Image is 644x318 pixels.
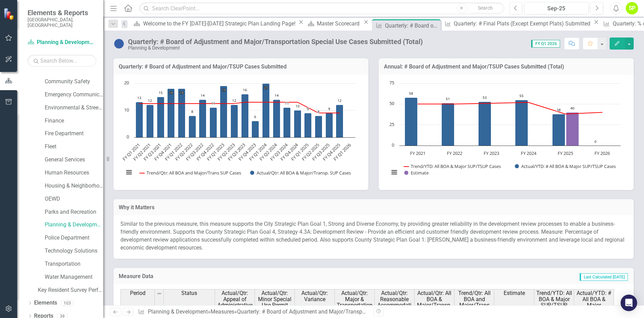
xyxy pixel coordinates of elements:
[232,98,236,103] text: 12
[153,142,173,162] text: FY Q4 2021
[336,105,343,137] path: FY Q4 2025, 12. Actual/Qtr: All BOA & Major/Transp. SUP Cases.
[119,64,363,70] h3: Quarterly: # Board of Adjustment and Major/TSUP Cases Submitted
[594,150,610,156] text: FY 2026
[3,8,15,20] img: ClearPoint Strategy
[290,142,310,162] text: FY Q1 2025
[285,101,289,106] text: 11
[181,290,197,296] span: Status
[195,142,215,162] text: FY Q4 2022
[504,290,525,296] span: Estimate
[45,104,103,112] a: Environmental & Streets Services
[483,95,487,100] text: 53
[128,38,423,45] div: Quarterly: # Board of Adjustment and Major/Transportation Special Use Cases Submitted (Total)
[442,19,592,28] a: Quarterly: # Final Plats (Except Exempt Plats) Submitted
[389,79,394,86] text: 75
[252,121,259,137] path: FY Q4 2023, 6. Actual/Qtr: All BOA & Major/Transp. SUP Cases.
[304,113,312,137] path: FY Q1 2025, 9. Actual/Qtr: All BOA & Major/Transp. SUP Cases.
[275,93,279,98] text: 14
[226,142,247,162] text: FY Q3 2023
[621,295,637,311] div: Open Intercom Messenger
[148,98,152,103] text: 12
[279,141,300,162] text: FY Q4 2024
[205,142,226,162] text: FY Q1 2023
[389,100,394,106] text: 50
[45,195,103,203] a: OEWD
[456,290,493,314] span: Trend/Qtr: All BOA and Major/Trans SUP Cases
[147,105,154,137] path: FY Q2 2021, 12. Actual/Qtr: All BOA & Major/Transp. SUP Cases.
[121,142,141,162] text: FY Q1 2021
[409,91,413,96] text: 58
[220,86,227,137] path: FY Q1 2023, 19. Actual/Qtr: All BOA & Major/Transp. SUP Cases.
[256,290,293,308] span: Actual/Qtr: Minor Special Use Permit
[468,3,503,13] button: Search
[157,291,162,296] img: 8DAGhfEEPCf229AAAAAElFTkSuQmCC
[45,117,103,125] a: Finance
[258,141,278,162] text: FY Q2 2024
[45,221,103,229] a: Planning & Development
[184,142,205,162] text: FY Q3 2022
[189,116,196,137] path: FY Q2 2022, 8. Actual/Qtr: All BOA & Major/Transp. SUP Cases.
[300,142,321,162] text: FY Q2 2025
[124,168,134,177] button: View chart menu, Chart
[61,300,74,306] div: 103
[169,90,173,95] text: 18
[142,142,163,162] text: FY Q3 2021
[138,308,368,316] div: » »
[447,150,462,156] text: FY 2022
[254,114,256,119] text: 6
[131,19,297,28] a: Welcome to the FY [DATE]-[DATE] Strategic Plan Landing Page!
[28,39,96,46] a: Planning & Development
[404,170,429,176] button: Show Estimate
[454,19,592,28] div: Quarterly: # Final Plats (Except Exempt Plats) Submitted
[315,116,322,137] path: FY Q2 2025, 8. Actual/Qtr: All BOA & Major/Transp. SUP Cases.
[262,83,270,137] path: FY Q1 2024, 20. Actual/Qtr: All BOA & Major/Transp. SUP Cases.
[45,247,103,255] a: Technology Solutions
[478,5,493,11] span: Search
[484,150,499,156] text: FY 2023
[536,290,572,314] span: Trend/YTD: All BOA & Major SUP/TSUP Cases
[159,90,163,95] text: 15
[386,80,624,183] svg: Interactive chart
[515,163,617,169] button: Show Actual/YTD: # All BOA & Major SUP/TSUP Cases
[250,170,352,176] button: Show Actual/Qtr: All BOA & Major/Transp. SUP Cases
[168,88,175,137] path: FY Q4 2021, 18. Actual/Qtr: All BOA & Major/Transp. SUP Cases.
[148,308,208,315] a: Planning & Development
[389,168,399,177] button: View chart menu, Chart
[479,102,491,146] path: FY 2023, 53. Actual/YTD: # All BOA & Major SUP/TSUP Cases.
[386,80,627,183] div: Chart. Highcharts interactive chart.
[45,260,103,268] a: Transportation
[45,130,103,138] a: Fire Department
[132,142,152,162] text: FY Q2 2021
[45,273,103,281] a: Water Management
[119,273,331,279] h3: Measure Data
[318,109,320,114] text: 8
[566,112,579,146] path: FY 2025 , 40. Estimate.
[128,45,423,51] div: Planning & Development
[515,100,528,146] path: FY 2024, 55. Actual/YTD: # All BOA & Major SUP/TSUP Cases.
[191,109,193,114] text: 8
[114,38,125,49] img: Target Pending
[34,299,57,307] a: Elements
[143,19,297,28] div: Welcome to the FY [DATE]-[DATE] Strategic Plan Landing Page!
[294,110,301,137] path: FY Q4 2024, 10. Actual/Qtr: All BOA & Major/Transp. SUP Cases.
[273,99,280,137] path: FY Q2 2024, 14. Actual/Qtr: All BOA & Major/Transp. SUP Cases.
[130,290,146,296] span: Period
[389,121,394,127] text: 25
[180,90,184,95] text: 18
[442,103,454,146] path: FY 2022, 51. Actual/YTD: # All BOA & Major SUP/TSUP Cases.
[174,142,194,162] text: FY Q2 2022
[137,95,141,100] text: 13
[237,142,257,162] text: FY Q4 2023
[531,40,560,47] span: FY Q1 2026
[376,290,413,314] span: Actual/Qtr: Reasonable Accommodation
[392,142,394,148] text: 0
[178,88,185,137] path: FY Q1 2022, 18. Actual/Qtr: All BOA & Major/Transp. SUP Cases.
[136,102,143,137] path: FY Q1 2021, 13. Actual/Qtr: All BOA & Major/Transp. SUP Cases.
[45,208,103,216] a: Parks and Recreation
[45,182,103,190] a: Housing & Neighborhood Services
[45,143,103,151] a: Fleet
[45,91,103,99] a: Emergency Communications Center
[248,141,268,162] text: FY Q1 2024
[524,2,589,14] button: Sep-25
[321,142,342,162] text: FY Q4 2025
